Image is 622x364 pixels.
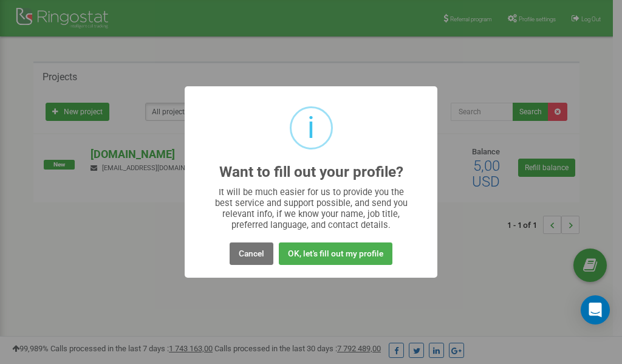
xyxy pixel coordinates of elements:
[219,164,403,180] h2: Want to fill out your profile?
[209,187,414,230] div: It will be much easier for us to provide you the best service and support possible, and send you ...
[279,242,392,265] button: OK, let's fill out my profile
[307,108,315,148] div: i
[230,242,273,265] button: Cancel
[581,295,610,325] div: Open Intercom Messenger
